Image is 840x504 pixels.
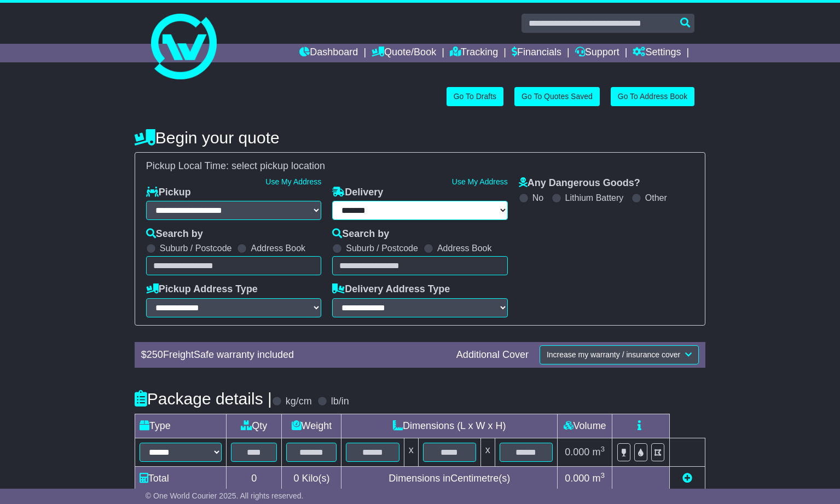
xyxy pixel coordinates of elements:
label: Suburb / Postcode [160,243,232,253]
div: Pickup Local Time: [141,160,699,172]
span: © One World Courier 2025. All rights reserved. [146,491,304,500]
label: Search by [332,228,389,240]
label: Any Dangerous Goods? [519,177,640,189]
label: Delivery Address Type [332,283,450,296]
a: Quote/Book [372,44,436,62]
td: Total [135,466,226,490]
a: Support [575,44,619,62]
label: Pickup [146,187,191,199]
a: Use My Address [265,177,321,186]
td: x [404,438,418,466]
td: Type [135,414,226,438]
a: Go To Quotes Saved [514,87,600,106]
a: Add new item [682,473,692,484]
sup: 3 [600,445,605,453]
span: 250 [147,349,163,360]
label: Pickup Address Type [146,283,258,296]
td: x [480,438,495,466]
span: 0.000 [565,447,589,457]
a: Use My Address [452,177,508,186]
label: kg/cm [286,396,312,408]
div: Additional Cover [451,349,534,361]
td: Weight [282,414,341,438]
label: No [532,193,543,203]
a: Financials [512,44,561,62]
button: Increase my warranty / insurance cover [540,345,699,364]
a: Tracking [450,44,498,62]
a: Settings [633,44,681,62]
label: Delivery [332,187,383,199]
span: 0 [293,473,299,484]
span: m [592,473,605,484]
sup: 3 [600,471,605,479]
span: 0.000 [565,473,589,484]
a: Go To Address Book [611,87,694,106]
label: lb/in [331,396,349,408]
span: select pickup location [231,160,325,171]
h4: Begin your quote [135,129,705,147]
h4: Package details | [135,390,272,408]
label: Other [645,193,667,203]
td: 0 [226,466,282,490]
label: Suburb / Postcode [346,243,418,253]
td: Kilo(s) [282,466,341,490]
span: Increase my warranty / insurance cover [547,350,680,359]
label: Address Book [251,243,305,253]
label: Search by [146,228,203,240]
label: Lithium Battery [565,193,624,203]
a: Go To Drafts [447,87,503,106]
td: Dimensions (L x W x H) [341,414,558,438]
td: Volume [558,414,612,438]
td: Qty [226,414,282,438]
span: m [592,447,605,457]
label: Address Book [437,243,492,253]
td: Dimensions in Centimetre(s) [341,466,558,490]
div: $ FreightSafe warranty included [136,349,451,361]
a: Dashboard [299,44,358,62]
